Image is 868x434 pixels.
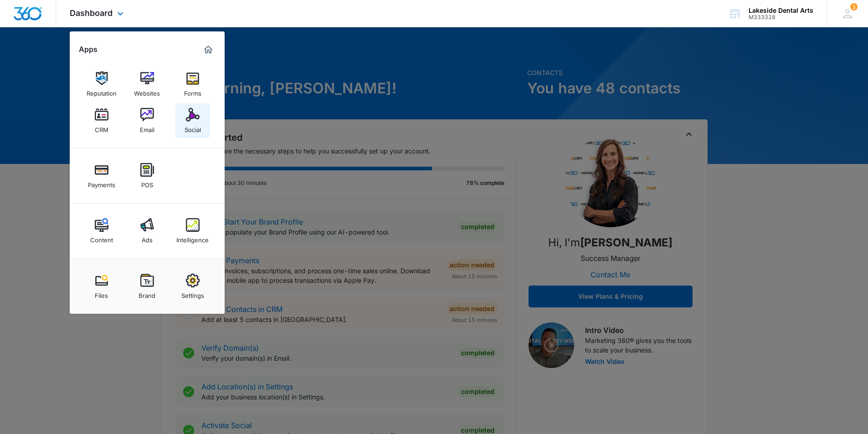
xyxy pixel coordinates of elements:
[130,67,164,102] a: Websites
[134,85,160,97] div: Websites
[84,269,119,304] a: Files
[130,158,164,193] a: POS
[140,122,154,133] div: Email
[185,122,201,133] div: Social
[175,269,210,304] a: Settings
[850,3,858,10] span: 1
[84,214,119,248] a: Content
[175,214,210,248] a: Intelligence
[87,85,117,97] div: Reputation
[84,158,119,193] a: Payments
[95,287,108,299] div: Files
[181,287,204,299] div: Settings
[130,214,164,248] a: Ads
[201,42,216,57] a: Marketing 360® Dashboard
[175,67,210,102] a: Forms
[88,177,115,189] div: Payments
[184,85,201,97] div: Forms
[176,232,209,244] div: Intelligence
[70,8,113,18] span: Dashboard
[130,269,164,304] a: Brand
[142,232,153,244] div: Ads
[84,67,119,102] a: Reputation
[850,3,858,10] div: notifications count
[749,7,813,14] div: account name
[141,177,153,189] div: POS
[79,45,98,54] h2: Apps
[139,287,155,299] div: Brand
[749,14,813,20] div: account id
[84,103,119,138] a: CRM
[130,103,164,138] a: Email
[95,122,108,133] div: CRM
[175,103,210,138] a: Social
[90,232,113,244] div: Content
